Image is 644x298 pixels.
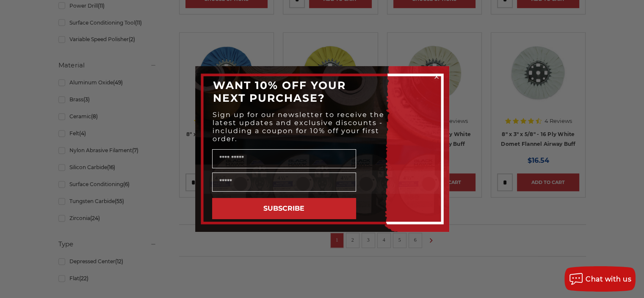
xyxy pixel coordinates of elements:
button: Close dialog [432,72,441,81]
button: Chat with us [564,266,636,292]
span: WANT 10% OFF YOUR NEXT PURCHASE? [213,79,346,104]
input: Email [212,173,356,192]
button: SUBSCRIBE [212,198,356,219]
span: Chat with us [586,275,631,283]
span: Sign up for our newsletter to receive the latest updates and exclusive discounts - including a co... [213,111,384,143]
